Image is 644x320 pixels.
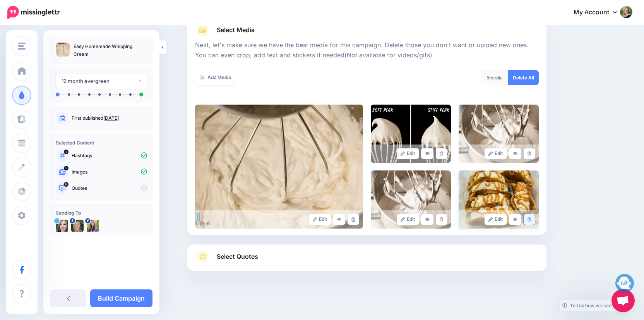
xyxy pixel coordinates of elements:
a: Edit [309,214,331,225]
span: Select Media [217,25,255,35]
div: Open chat [611,289,635,312]
img: 148275965_268396234649312_50210864477919784_n-bsa145185.jpg [87,220,99,232]
img: 2cce1067bc23096deee128729fa8339a_large.jpg [195,105,363,229]
img: 43439542229e259e8d69c7f074885f42_large.jpg [371,170,451,229]
span: 5 [486,75,489,81]
h4: Selected Content [56,140,147,146]
span: 14 [64,182,69,187]
p: Quotes [72,185,147,192]
a: My Account [566,3,632,22]
p: Next, let's make sure we have the best media for this campaign. Delete those you don't want or up... [195,40,539,60]
div: media [481,70,509,85]
p: Hashtags [72,152,147,159]
a: Edit [485,214,507,225]
img: a9411b4670ff6f94a307682e8aa2944e_large.jpg [459,170,539,229]
div: Select Media [195,36,539,229]
span: 5 [64,166,69,170]
h4: Sending To [56,210,147,216]
img: 2cce1067bc23096deee128729fa8339a_thumb.jpg [56,43,70,57]
img: 1f790c68411449c968b77989cd4f9b0a_large.jpg [459,105,539,163]
a: Edit [397,148,419,159]
img: menu.png [18,43,26,50]
img: Missinglettr [7,6,60,19]
span: Select Quotes [217,251,258,262]
a: [DATE] [103,115,119,121]
a: Tell us how we can improve [558,300,635,311]
a: Select Quotes [195,251,539,271]
p: Easy Homemade Whipping Cream [74,43,147,58]
img: Cidu7iYM-6280.jpg [56,220,68,232]
a: Select Media [195,24,539,36]
a: Delete All [508,70,539,85]
img: f057936d94d5bd33a5ba77830d5c9521_large.jpg [371,105,451,163]
span: 2 [64,150,69,154]
p: Images [72,169,147,175]
img: 293190005_567225781732108_4255238551469198132_n-bsa109236.jpg [71,220,84,232]
div: 12 month evergreen [62,77,138,86]
a: Edit [485,148,507,159]
a: Edit [397,214,419,225]
p: First published [72,115,147,122]
button: 12 month evergreen [56,74,147,89]
a: Add Media [195,70,236,85]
